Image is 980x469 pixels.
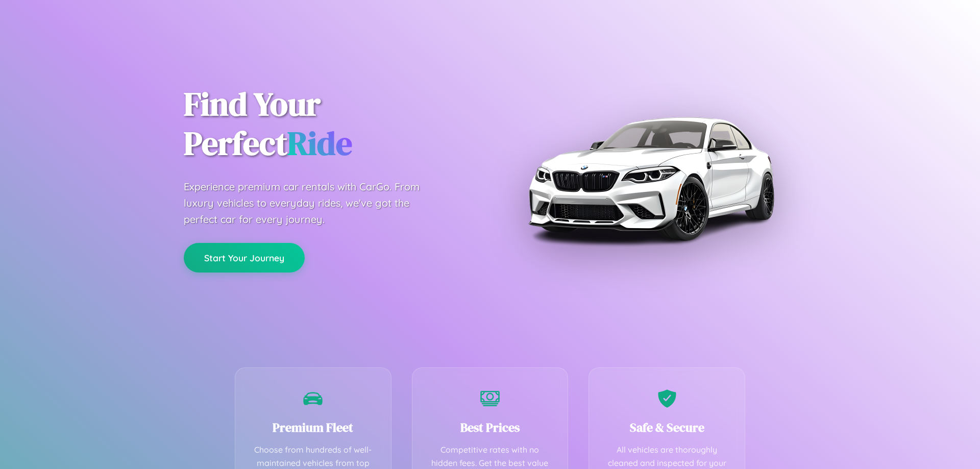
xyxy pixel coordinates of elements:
[184,85,475,163] h1: Find Your Perfect
[523,51,778,306] img: Premium BMW car rental vehicle
[604,419,729,436] h3: Safe & Secure
[428,419,553,436] h3: Best Prices
[184,179,439,228] p: Experience premium car rentals with CarGo. From luxury vehicles to everyday rides, we've got the ...
[251,419,376,436] h3: Premium Fleet
[287,121,352,165] span: Ride
[184,243,305,273] button: Start Your Journey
